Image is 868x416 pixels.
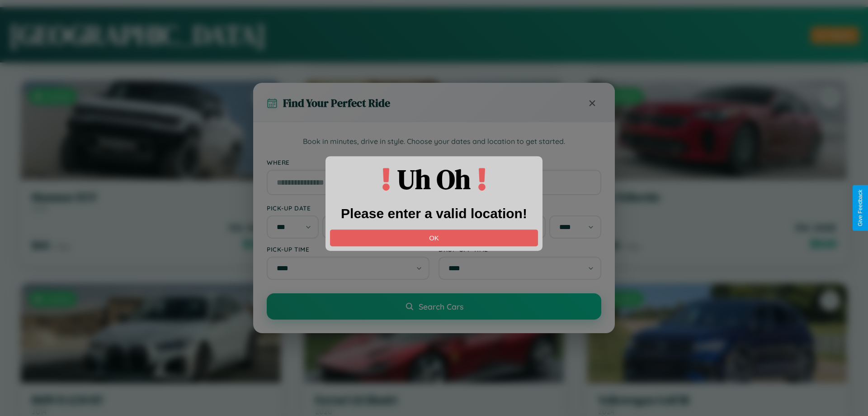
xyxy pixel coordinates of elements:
[439,245,601,253] label: Drop-off Time
[267,245,429,253] label: Pick-up Time
[439,204,601,212] label: Drop-off Date
[283,96,390,110] h3: Find Your Perfect Ride
[267,158,601,166] label: Where
[267,204,429,212] label: Pick-up Date
[419,301,463,311] span: Search Cars
[267,136,601,148] p: Book in minutes, drive in style. Choose your dates and location to get started.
